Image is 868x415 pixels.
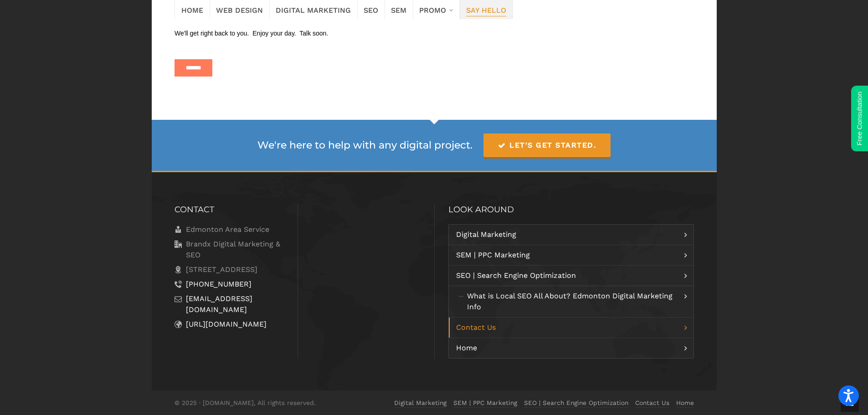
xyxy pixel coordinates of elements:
a: Let's get started. [483,133,611,157]
span: E-mail [126,163,144,170]
span: Say Hello [466,3,506,16]
span: Web Design [216,3,263,16]
span: Home [181,3,203,16]
span: We're here to help with any digital project. [257,139,473,152]
span: SEM [391,3,406,16]
span: Promo [419,3,446,16]
span: SEO [364,3,378,16]
span: Digital Marketing [276,3,351,16]
span: Company Name [126,125,172,133]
